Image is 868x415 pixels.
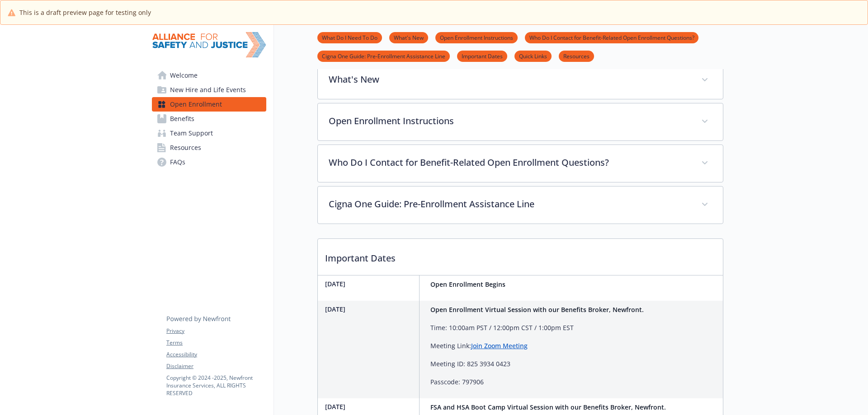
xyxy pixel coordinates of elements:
a: Team Support [152,126,266,140]
span: Benefits [170,112,194,126]
strong: Open Enrollment Virtual Session with our Benefits Broker, Newfront. [430,305,644,314]
a: Privacy [166,327,266,335]
p: Who Do I Contact for Benefit-Related Open Enrollment Questions? [329,156,690,169]
div: Open Enrollment Instructions [318,103,723,140]
p: Time: 10:00am PST / 12:00pm CST / 1:00pm EST [430,322,644,333]
p: Meeting ID: 825 3934 0423 [430,359,644,369]
a: Who Do I Contact for Benefit-Related Open Enrollment Questions? [525,33,698,42]
p: [DATE] [325,402,415,411]
a: Quick Links [514,51,552,60]
span: Resources [170,140,201,155]
p: Meeting Link: [430,340,644,351]
span: This is a draft preview page for testing only [19,8,151,17]
p: Important Dates [318,239,723,272]
p: What's New [329,73,690,86]
p: [DATE] [325,304,415,314]
a: What's New [389,33,428,42]
a: Resources [559,51,594,60]
span: Open Enrollment [170,97,222,112]
a: Benefits [152,112,266,126]
div: Who Do I Contact for Benefit-Related Open Enrollment Questions? [318,145,723,182]
a: Important Dates [457,51,507,60]
span: New Hire and Life Events [170,83,246,97]
a: Disclaimer [166,362,266,370]
a: Open Enrollment Instructions [435,33,518,42]
p: [DATE] [325,279,415,289]
div: Cigna One Guide: Pre-Enrollment Assistance Line [318,187,723,224]
a: New Hire and Life Events [152,83,266,97]
p: Copyright © 2024 - 2025 , Newfront Insurance Services, ALL RIGHTS RESERVED [166,374,266,397]
strong: FSA and HSA Boot Camp Virtual Session with our Benefits Broker, Newfront. [430,403,666,411]
a: Resources [152,140,266,155]
a: Cigna One Guide: Pre-Enrollment Assistance Line [317,51,450,60]
p: Open Enrollment Instructions [329,114,690,128]
div: What's New [318,62,723,99]
a: Terms [166,339,266,347]
a: Join Zoom Meeting [471,341,528,350]
span: Team Support [170,126,213,140]
a: What Do I Need To Do [317,33,382,42]
a: Open Enrollment [152,97,266,112]
a: Welcome [152,68,266,83]
span: Welcome [170,68,198,83]
span: FAQs [170,155,185,169]
a: Accessibility [166,350,266,359]
a: FAQs [152,155,266,169]
strong: Open Enrollment Begins [430,280,505,289]
p: Passcode: 797906 [430,377,644,387]
p: Cigna One Guide: Pre-Enrollment Assistance Line [329,197,690,211]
